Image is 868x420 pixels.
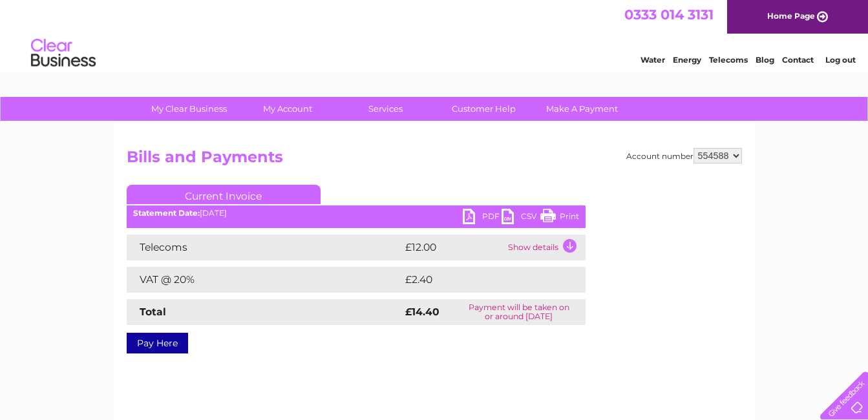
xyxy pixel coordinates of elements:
[402,267,556,293] td: £2.40
[505,235,586,260] td: Show details
[402,235,505,260] td: £12.00
[624,6,714,23] a: 0333 014 3131
[30,34,96,73] img: logo.png
[782,55,814,65] a: Contact
[127,333,188,353] a: Pay Here
[529,97,635,121] a: Make A Payment
[127,235,402,260] td: Telecoms
[452,299,586,325] td: Payment will be taken on or around [DATE]
[502,209,540,227] a: CSV
[234,97,341,121] a: My Account
[136,97,242,121] a: My Clear Business
[127,185,321,204] a: Current Invoice
[127,209,586,218] div: [DATE]
[332,97,439,121] a: Services
[127,148,742,173] h2: Bills and Payments
[129,7,740,63] div: Clear Business is a trading name of Verastar Limited (registered in [GEOGRAPHIC_DATA] No. 3667643...
[140,306,166,318] strong: Total
[756,55,774,65] a: Blog
[405,306,439,318] strong: £14.40
[127,267,402,293] td: VAT @ 20%
[825,55,856,65] a: Log out
[463,209,502,227] a: PDF
[673,55,701,65] a: Energy
[133,208,200,218] b: Statement Date:
[626,148,742,163] div: Account number
[540,209,579,227] a: Print
[709,55,748,65] a: Telecoms
[640,55,665,65] a: Water
[430,97,537,121] a: Customer Help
